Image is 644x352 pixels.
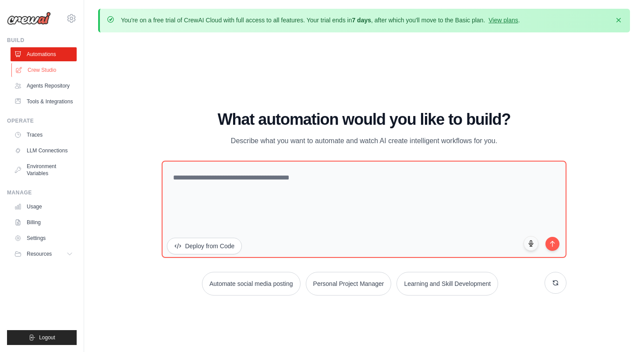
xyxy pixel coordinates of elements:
h1: What automation would you like to build? [162,111,566,128]
a: Environment Variables [11,159,77,180]
button: Learning and Skill Development [396,272,498,296]
a: Agents Repository [11,79,77,93]
a: Crew Studio [11,63,78,77]
button: Resources [11,247,77,261]
a: Usage [11,200,77,214]
a: Tools & Integrations [11,95,77,109]
a: Traces [11,128,77,142]
span: Resources [27,250,52,257]
a: LLM Connections [11,144,77,158]
a: Automations [11,47,77,61]
div: 聊天小组件 [600,310,644,352]
a: View plans [488,17,518,24]
button: Automate social media posting [202,272,301,296]
button: Logout [7,330,77,345]
div: Build [7,37,77,44]
a: Settings [11,231,77,245]
p: Describe what you want to automate and watch AI create intelligent workflows for you. [217,135,511,147]
a: Billing [11,215,77,229]
div: Operate [7,117,77,124]
button: Personal Project Manager [306,272,392,296]
button: Deploy from Code [167,238,242,254]
iframe: Chat Widget [600,310,644,352]
p: You're on a free trial of CrewAI Cloud with full access to all features. Your trial ends in , aft... [121,16,520,25]
strong: 7 days [352,17,371,24]
div: Manage [7,189,77,196]
img: Logo [7,12,51,25]
span: Logout [39,334,55,341]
